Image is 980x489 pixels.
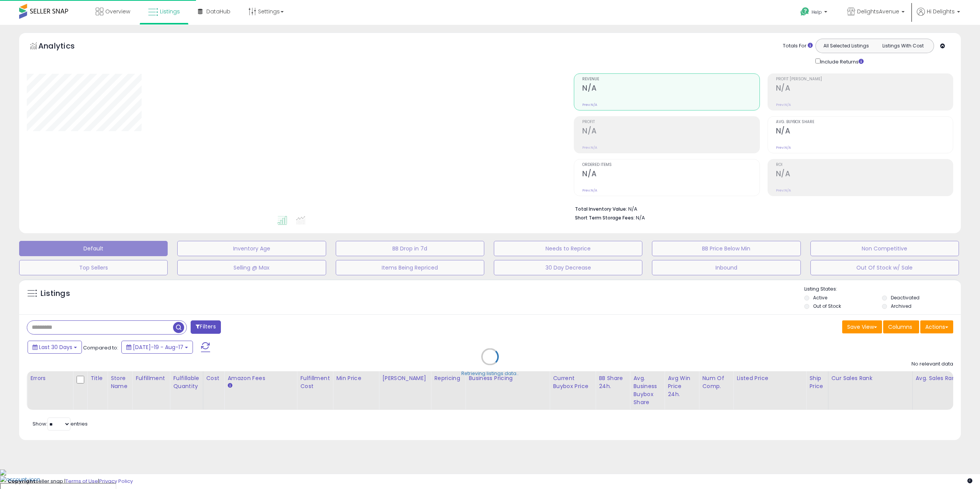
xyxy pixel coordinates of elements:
button: 30 Day Decrease [494,260,642,275]
span: Help [812,9,822,15]
small: Prev: N/A [582,188,597,193]
small: Prev: N/A [776,188,791,193]
h2: N/A [582,169,759,180]
span: DelightsAvenue [857,8,899,15]
h2: N/A [582,84,759,94]
button: Out Of Stock w/ Sale [810,260,959,275]
span: Avg. Buybox Share [776,120,953,124]
span: Listings [160,8,180,15]
i: Get Help [800,7,810,16]
b: Short Term Storage Fees: [575,214,635,221]
a: Hi Delights [917,8,960,25]
span: DataHub [206,8,230,15]
span: ROI [776,163,953,167]
span: Hi Delights [927,8,955,15]
button: Items Being Repriced [336,260,484,275]
button: Non Competitive [810,241,959,256]
div: Totals For [783,42,813,50]
button: Inventory Age [177,241,326,256]
h2: N/A [582,127,759,137]
small: Prev: N/A [582,145,597,150]
a: Help [794,1,835,25]
span: Revenue [582,77,759,81]
span: Profit [PERSON_NAME] [776,77,953,81]
b: Total Inventory Value: [575,206,627,212]
li: N/A [575,204,947,213]
div: Retrieving listings data.. [461,370,519,377]
button: Default [19,241,168,256]
button: BB Price Below Min [652,241,800,256]
button: Top Sellers [19,260,168,275]
span: Profit [582,120,759,124]
div: Include Returns [810,57,873,66]
h5: Analytics [38,41,90,53]
button: Inbound [652,260,800,275]
button: Listings With Cost [874,41,931,51]
span: Overview [105,8,130,15]
h2: N/A [776,169,953,180]
small: Prev: N/A [582,102,597,107]
button: BB Drop in 7d [336,241,484,256]
button: Needs to Reprice [494,241,642,256]
small: Prev: N/A [776,102,791,107]
h2: N/A [776,127,953,137]
small: Prev: N/A [776,145,791,150]
button: All Selected Listings [818,41,875,51]
button: Selling @ Max [177,260,326,275]
span: N/A [636,214,645,221]
h2: N/A [776,84,953,94]
span: Ordered Items [582,163,759,167]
